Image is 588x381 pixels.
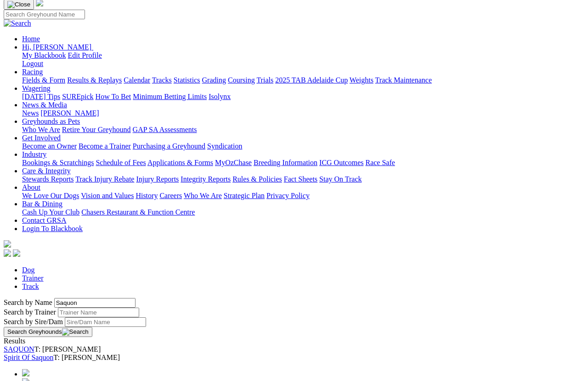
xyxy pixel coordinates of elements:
a: Chasers Restaurant & Function Centre [81,208,195,216]
a: ICG Outcomes [319,159,363,166]
a: Vision and Values [81,192,134,199]
a: Track [22,282,39,290]
a: Integrity Reports [181,175,231,183]
input: Search by Trainer name [58,308,139,317]
a: Privacy Policy [266,192,310,199]
img: facebook.svg [4,249,11,257]
a: Care & Integrity [22,167,71,175]
a: Syndication [207,142,242,150]
a: Hi, [PERSON_NAME] [22,43,93,51]
span: Hi, [PERSON_NAME] [22,43,91,51]
div: Results [4,337,584,345]
div: Industry [22,159,584,167]
a: Careers [159,192,182,199]
a: Stewards Reports [22,175,73,183]
a: MyOzChase [215,159,252,166]
a: Schedule of Fees [96,159,146,166]
a: Minimum Betting Limits [133,93,207,100]
img: Search [62,328,89,336]
label: Search by Trainer [4,308,56,316]
a: Strategic Plan [224,192,265,199]
div: Greyhounds as Pets [22,126,584,134]
a: News & Media [22,101,67,109]
a: Statistics [174,76,200,84]
a: About [22,183,40,191]
a: How To Bet [96,93,131,100]
a: Spirit Of Saquon [4,353,53,361]
a: Rules & Policies [232,175,282,183]
div: Bar & Dining [22,208,584,216]
a: Tracks [152,76,172,84]
a: Grading [202,76,226,84]
a: Breeding Information [254,159,317,166]
div: About [22,192,584,200]
a: SAQUON [4,345,34,353]
a: [PERSON_NAME] [40,109,99,117]
a: News [22,109,39,117]
div: News & Media [22,109,584,117]
a: Wagering [22,84,51,92]
a: Login To Blackbook [22,225,83,232]
img: logo-grsa-white.png [4,240,11,248]
div: T: [PERSON_NAME] [4,345,584,353]
a: Applications & Forms [147,159,213,166]
a: Contact GRSA [22,216,66,224]
a: [DATE] Tips [22,93,60,100]
a: Who We Are [22,126,60,133]
a: Home [22,35,40,43]
a: Fields & Form [22,76,65,84]
a: Injury Reports [136,175,179,183]
a: Track Injury Rebate [75,175,134,183]
button: Search Greyhounds [4,327,92,337]
label: Search by Name [4,298,52,306]
a: Racing [22,68,43,76]
label: Search by Sire/Dam [4,318,63,326]
a: Isolynx [209,93,231,100]
div: Get Involved [22,142,584,150]
img: Close [7,1,30,8]
a: Trainer [22,274,44,282]
a: Get Involved [22,134,61,142]
a: Bookings & Scratchings [22,159,94,166]
a: Coursing [228,76,255,84]
div: Care & Integrity [22,175,584,183]
img: Search [4,19,31,28]
div: Wagering [22,93,584,101]
a: Become a Trainer [79,142,131,150]
input: Search [4,10,85,19]
div: T: [PERSON_NAME] [4,353,584,362]
input: Search by Greyhound name [54,298,136,308]
div: Racing [22,76,584,84]
a: Results & Replays [67,76,122,84]
img: chevrons-left-pager-blue.svg [22,369,29,376]
a: Race Safe [365,159,395,166]
a: We Love Our Dogs [22,192,79,199]
a: Track Maintenance [375,76,432,84]
a: 2025 TAB Adelaide Cup [275,76,348,84]
input: Search by Sire/Dam name [65,317,146,327]
a: Dog [22,266,35,274]
a: My Blackbook [22,51,66,59]
a: Greyhounds as Pets [22,117,80,125]
a: Purchasing a Greyhound [133,142,205,150]
a: Retire Your Greyhound [62,126,131,133]
a: Edit Profile [68,51,102,59]
a: Fact Sheets [284,175,317,183]
a: SUREpick [62,93,93,100]
a: Logout [22,60,43,67]
a: Trials [256,76,273,84]
div: Hi, [PERSON_NAME] [22,51,584,68]
a: Industry [22,150,46,158]
a: Who We Are [184,192,222,199]
a: Weights [350,76,373,84]
a: History [136,192,158,199]
a: Bar & Dining [22,200,62,208]
a: Calendar [124,76,150,84]
a: Become an Owner [22,142,77,150]
a: Cash Up Your Club [22,208,79,216]
img: twitter.svg [13,249,20,257]
a: GAP SA Assessments [133,126,197,133]
a: Stay On Track [319,175,362,183]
